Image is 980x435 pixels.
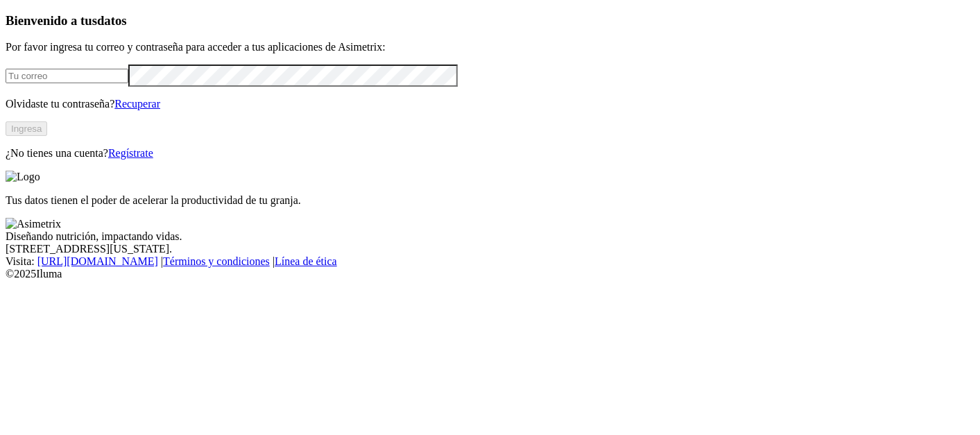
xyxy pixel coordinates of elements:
span: datos [97,13,127,28]
a: Recuperar [114,98,160,110]
img: Logo [6,171,40,183]
button: Ingresa [6,121,47,136]
p: Tus datos tienen el poder de acelerar la productividad de tu granja. [6,194,974,207]
div: Visita : | | [6,255,974,268]
p: ¿No tienes una cuenta? [6,147,974,160]
input: Tu correo [6,69,128,83]
div: Diseñando nutrición, impactando vidas. [6,230,974,243]
img: Asimetrix [6,218,61,230]
div: [STREET_ADDRESS][US_STATE]. [6,243,974,255]
p: Por favor ingresa tu correo y contraseña para acceder a tus aplicaciones de Asimetrix: [6,41,974,53]
a: Términos y condiciones [163,255,270,267]
a: Línea de ética [275,255,337,267]
a: Regístrate [108,147,153,159]
a: [URL][DOMAIN_NAME] [37,255,158,267]
div: © 2025 Iluma [6,268,974,280]
h3: Bienvenido a tus [6,13,974,28]
p: Olvidaste tu contraseña? [6,98,974,110]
